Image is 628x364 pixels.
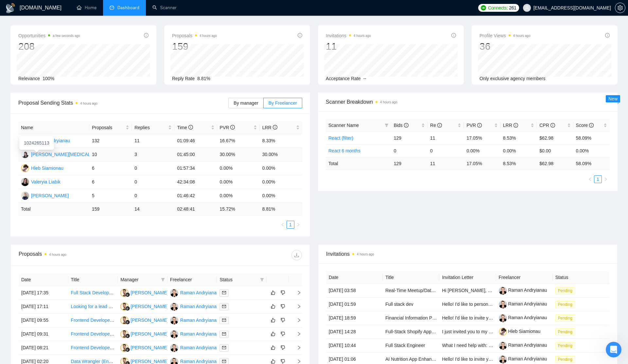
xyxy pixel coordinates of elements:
span: download [292,252,302,258]
a: RARaman Andryianau [170,345,219,350]
span: Relevance [18,76,40,81]
span: mail [222,318,226,322]
button: right [602,175,610,183]
a: Financial Information Platform Builder Needed [385,315,479,321]
td: 0.00% [464,144,500,157]
span: Proposals [172,32,217,40]
button: setting [615,3,625,13]
span: Reply Rate [172,76,195,81]
a: RARaman Andryianau [170,303,219,309]
span: mail [222,346,226,350]
span: New [608,96,618,101]
button: like [269,330,277,338]
div: [PERSON_NAME][MEDICAL_DATA] [31,151,106,158]
button: like [269,344,277,352]
a: setting [615,5,625,10]
button: dislike [279,316,287,324]
td: 01:57:34 [174,162,217,175]
img: gigradar-bm.png [125,334,130,338]
span: Time [177,125,193,130]
span: info-circle [550,123,555,128]
div: Raman Andryianau [180,317,219,324]
a: Raman Andryianau [499,342,547,348]
button: right [294,221,302,229]
span: filter [259,275,265,285]
img: gigradar-bm.png [125,320,130,324]
div: 11 [326,40,371,53]
img: c1MGLMCC3awGTNqxopMyI2AS6PNpvWm4MQBnh2CpKnP8a-34DCrd-4MPfc5AHKGFDD [499,328,507,336]
span: info-circle [589,123,594,128]
td: $62.98 [537,131,573,144]
span: LRR [262,125,277,130]
div: 36 [480,40,531,53]
span: info-circle [451,33,456,38]
span: Status [219,276,257,283]
span: user [525,6,529,10]
span: Manager [120,276,158,283]
td: 6 [89,162,132,175]
td: 5 [89,189,132,203]
th: Manager [118,273,167,286]
span: mail [222,291,226,295]
img: RA [170,316,178,324]
div: Raman Andryianau [180,344,219,351]
a: Pending [555,288,578,293]
td: [DATE] 03:58 [326,284,383,298]
th: Name [18,121,89,134]
td: 0 [132,162,174,175]
a: Pending [555,302,578,307]
img: RA [170,330,178,338]
img: RA [170,344,178,352]
time: 4 hours ago [200,34,217,38]
button: dislike [279,330,287,338]
img: gigradar-bm.png [125,292,130,297]
td: 8.33% [260,134,302,148]
span: info-circle [477,123,482,128]
span: dislike [281,318,285,323]
span: Replies [134,124,167,131]
span: Invitations [326,32,371,40]
a: Raman Andryianau [499,301,547,306]
div: [PERSON_NAME] [131,303,168,310]
td: Frontend Developer for Warehouse Management System [68,327,118,341]
a: Full Stack Engineer [385,343,425,348]
span: dislike [281,304,285,309]
div: Valeryia Liabik [31,178,61,185]
a: Full Stack Developer with Solana Experience Needed [71,290,180,295]
td: 159 [89,203,132,216]
button: dislike [279,303,287,310]
a: Pending [555,315,578,321]
td: 10 [89,148,132,162]
td: 30.00% [260,148,302,162]
td: [DATE] 18:59 [326,311,383,325]
span: Pending [555,301,575,308]
a: VLValeryia Liabik [21,179,61,184]
a: IV[PERSON_NAME] [21,193,69,198]
td: 11 [427,131,464,144]
time: a few seconds ago [53,34,80,38]
img: c1z0rS30VbTRWd9Tmq-OxDg3GKXBG_KbON50H-vmqWffPe94BNt70Hwd7u5N_tgkTy [499,314,507,322]
td: 01:46:42 [174,189,217,203]
td: 0.00% [260,162,302,175]
td: 0 [391,144,427,157]
td: 15.72 % [217,203,260,216]
span: info-circle [298,33,302,38]
img: gigradar-bm.png [125,306,130,311]
td: 129 [391,131,427,144]
span: Connects: [488,4,508,11]
span: like [271,304,275,309]
a: HB[PERSON_NAME] [120,331,168,336]
div: Proposals [19,250,160,260]
button: like [269,289,277,297]
a: RARaman Andryianau [170,317,219,322]
td: 8.53% [500,131,537,144]
img: HB [120,289,129,297]
span: Proposal Sending Stats [18,99,228,107]
button: left [279,221,287,229]
span: dislike [281,345,285,350]
td: 11 [132,134,174,148]
span: Opportunities [18,32,80,40]
img: logo [5,3,16,13]
a: Full-Stack Shopify App Developer [385,329,454,334]
a: Full stack dev [385,302,413,307]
